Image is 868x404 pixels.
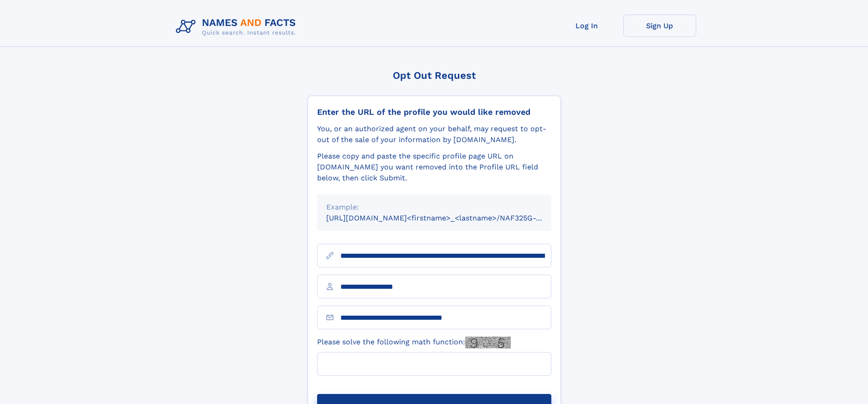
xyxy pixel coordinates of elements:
[317,337,511,348] label: Please solve the following math function:
[172,15,303,39] img: Logo Names and Facts
[623,15,696,37] a: Sign Up
[550,15,623,37] a: Log In
[317,107,551,117] div: Enter the URL of the profile you would like removed
[317,151,551,184] div: Please copy and paste the specific profile page URL on [DOMAIN_NAME] you want removed into the Pr...
[326,214,569,222] small: [URL][DOMAIN_NAME]<firstname>_<lastname>/NAF325G-xxxxxxxx
[317,123,551,145] div: You, or an authorized agent on your behalf, may request to opt-out of the sale of your informatio...
[326,202,542,213] div: Example:
[308,70,561,81] div: Opt Out Request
